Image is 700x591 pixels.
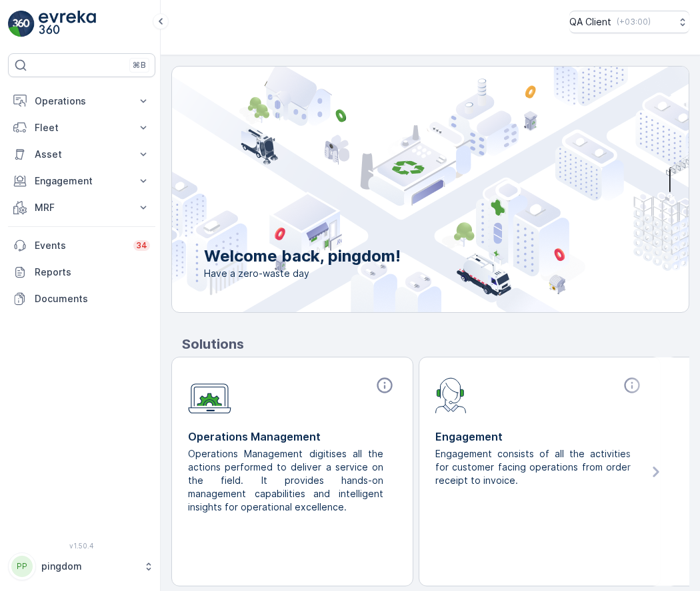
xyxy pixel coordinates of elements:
p: 34 [136,240,147,251]
p: Engagement [35,174,129,188]
p: Operations Management [188,429,397,445]
button: QA Client(+03:00) [569,11,689,33]
p: Engagement consists of all the activities for customer facing operations from order receipt to in... [435,447,633,487]
p: ( +03:00 ) [617,17,651,27]
button: Operations [8,88,155,114]
p: Reports [35,266,150,279]
p: pingdom [41,560,137,573]
div: PP [11,556,33,577]
button: MRF [8,194,155,221]
p: Operations [35,95,129,108]
button: PPpingdom [8,552,155,580]
img: logo [8,11,35,37]
img: module-icon [188,376,231,414]
img: logo_light-DOdMpM7g.png [39,11,96,37]
p: Documents [35,292,150,305]
p: Operations Management digitises all the actions performed to deliver a service on the field. It p... [188,447,386,514]
p: Fleet [35,121,129,134]
button: Fleet [8,114,155,141]
img: city illustration [112,67,689,312]
a: Documents [8,286,155,312]
a: Reports [8,259,155,286]
p: MRF [35,201,129,214]
span: Have a zero-waste day [204,267,401,280]
p: ⌘B [133,60,146,71]
p: Welcome back, pingdom! [204,246,401,267]
p: Engagement [435,429,644,445]
button: Engagement [8,168,155,194]
p: Asset [35,148,129,161]
img: module-icon [435,376,467,413]
p: Solutions [182,334,689,354]
p: QA Client [569,15,611,29]
button: Asset [8,141,155,168]
a: Events34 [8,232,155,259]
span: v 1.50.4 [8,542,155,550]
p: Events [35,239,125,252]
